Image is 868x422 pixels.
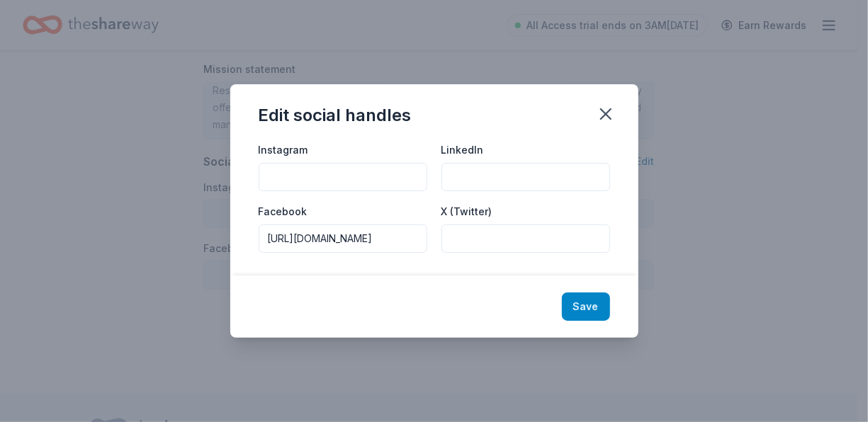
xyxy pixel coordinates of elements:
label: Instagram [259,143,308,157]
div: Edit social handles [259,104,412,127]
label: LinkedIn [441,143,484,157]
button: Save [562,292,610,321]
label: X (Twitter) [441,205,492,219]
label: Facebook [259,205,308,219]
